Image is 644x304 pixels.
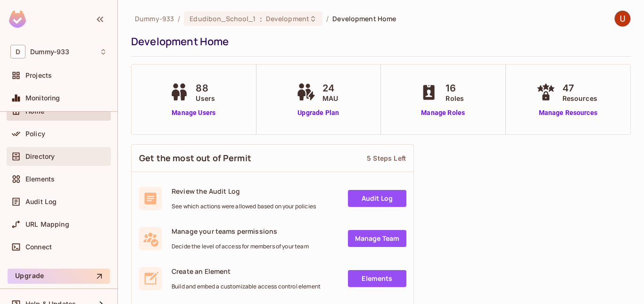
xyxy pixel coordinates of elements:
div: 5 Steps Left [367,154,406,163]
li: / [326,14,329,23]
span: Directory [25,153,55,160]
a: Manage Resources [534,108,602,118]
span: the active workspace [135,14,174,23]
span: MAU [322,93,338,103]
a: Upgrade Plan [294,108,343,118]
a: Audit Log [348,190,406,207]
button: Upgrade [8,269,110,284]
span: Resources [562,93,597,103]
img: Uday Bagda [615,11,630,26]
span: Elements [25,175,55,183]
span: Review the Audit Log [172,187,316,196]
span: 47 [562,81,597,95]
span: Build and embed a customizable access control element [172,283,321,290]
img: SReyMgAAAABJRU5ErkJggg== [9,10,26,28]
span: Monitoring [25,94,60,102]
span: Development [266,14,309,23]
span: Edudibon_School_1 [190,14,256,23]
span: Connect [25,243,52,251]
span: Roles [446,93,464,103]
span: Development Home [332,14,396,23]
span: Decide the level of access for members of your team [172,243,309,250]
div: Development Home [131,34,626,49]
span: Users [196,93,215,103]
a: Manage Users [167,108,220,118]
span: Workspace: Dummy-933 [30,48,69,56]
span: Projects [25,72,52,79]
a: Manage Team [348,230,406,247]
span: See which actions were allowed based on your policies [172,203,316,210]
a: Elements [348,270,406,287]
span: Audit Log [25,198,57,205]
span: 88 [196,81,215,95]
span: Get the most out of Permit [139,152,251,164]
span: D [10,45,25,58]
span: 16 [446,81,464,95]
a: Manage Roles [417,108,469,118]
span: Manage your teams permissions [172,227,309,236]
li: / [178,14,180,23]
span: 24 [322,81,338,95]
span: Create an Element [172,267,321,276]
span: Policy [25,130,45,138]
span: URL Mapping [25,221,69,228]
span: : [259,15,263,23]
